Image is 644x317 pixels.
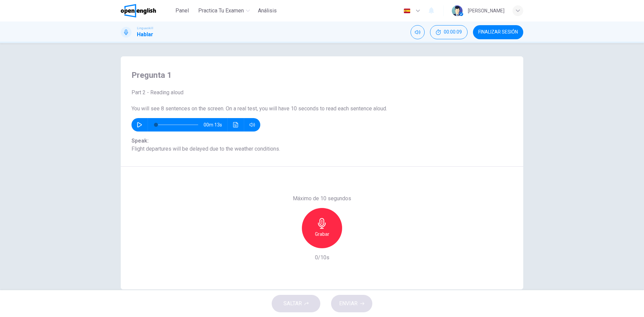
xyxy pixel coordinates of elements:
span: 00:00:09 [444,30,462,35]
div: [PERSON_NAME] [468,7,504,15]
button: Practica tu examen [196,5,253,17]
img: OpenEnglish logo [121,4,156,17]
span: Flight departures will be delayed due to the weather conditions. [131,137,513,153]
span: Análisis [258,7,277,15]
span: Part 2 - Reading aloud [131,89,183,96]
img: es [403,8,411,13]
img: Profile picture [452,5,463,16]
span: Panel [175,7,189,15]
h6: Máximo de 10 segundos [293,195,351,203]
h6: 0/10s [315,254,329,262]
span: Practica tu examen [198,7,244,15]
button: Panel [171,5,193,17]
span: 00m 13s [204,118,227,131]
span: Linguaskill [137,26,153,31]
a: OpenEnglish logo [121,4,171,17]
h4: Pregunta 1 [131,70,513,81]
button: Haz clic para ver la transcripción del audio [230,118,241,131]
span: FINALIZAR SESIÓN [478,30,518,35]
h6: Grabar [315,230,329,238]
button: Grabar [302,208,342,248]
button: FINALIZAR SESIÓN [473,25,523,39]
div: Ocultar [430,25,468,39]
h1: Hablar [137,31,153,39]
button: Análisis [255,5,279,17]
div: Silenciar [411,25,425,39]
button: 00:00:09 [430,25,468,39]
b: Speak: [131,138,149,144]
span: You will see 8 sentences on the screen. On a real test, you will have 10 seconds to read each sen... [131,105,387,112]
